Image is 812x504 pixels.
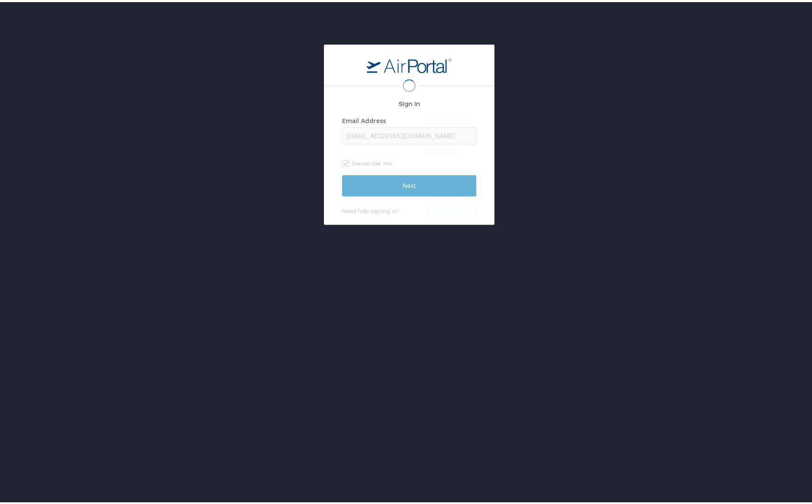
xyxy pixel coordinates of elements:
[426,115,469,122] label: Email Address
[426,187,560,199] label: Remember me
[426,205,560,226] input: Sign In
[342,97,476,106] h2: Sign In
[367,56,452,71] img: logo
[342,173,476,194] input: Next
[426,147,456,154] label: Password
[426,97,560,106] h2: Sign In
[342,115,386,122] label: Email Address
